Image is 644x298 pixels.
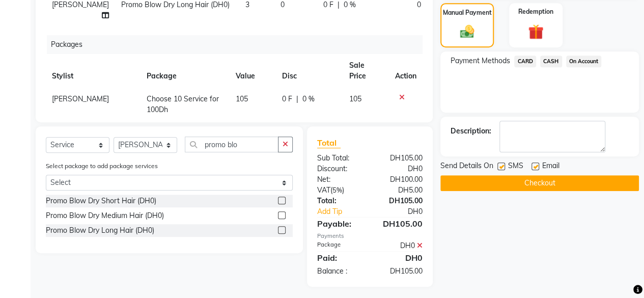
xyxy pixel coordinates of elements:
div: ( ) [310,185,370,196]
span: CARD [514,56,536,67]
th: Sale Price [343,54,389,88]
label: Manual Payment [443,8,492,17]
th: Action [389,54,423,88]
div: DH0 [370,252,430,264]
span: | [296,94,298,104]
span: Send Details On [440,160,493,173]
div: DH0 [380,206,430,217]
div: Total: [310,196,370,206]
div: DH0 [370,240,430,251]
div: Payments [317,232,423,240]
span: CASH [540,56,562,67]
div: DH0 [370,164,430,174]
input: Search or Scan [185,137,278,152]
div: Paid: [310,252,370,264]
span: 105 [235,94,247,103]
th: Value [229,54,276,88]
div: Discount: [310,164,370,174]
div: DH105.00 [370,196,430,206]
span: Vat [317,185,330,195]
div: Promo Blow Dry Medium Hair (DH0) [46,210,164,221]
div: Description: [451,126,491,137]
th: Stylist [46,54,141,88]
div: DH105.00 [370,266,430,277]
span: 0 % [302,94,315,104]
div: Sub Total: [310,153,370,164]
div: Promo Blow Dry Long Hair (DH0) [46,225,154,236]
span: 105 [349,94,361,103]
th: Package [141,54,229,88]
div: Payable: [310,218,370,230]
div: DH105.00 [370,153,430,164]
span: 0 F [282,94,292,104]
span: Choose 10 Service for 100Dh [147,94,219,114]
span: Payment Methods [451,56,510,66]
div: Net: [310,174,370,185]
div: DH5.00 [370,185,430,196]
button: Checkout [440,175,639,191]
span: Total [317,138,341,148]
label: Redemption [518,7,553,16]
img: _gift.svg [523,22,548,41]
div: Balance : [310,266,370,277]
div: DH100.00 [370,174,430,185]
div: Package [310,240,370,251]
span: On Account [566,56,602,67]
a: Add Tip [310,206,380,217]
div: Packages [47,35,430,54]
span: [PERSON_NAME] [52,94,109,103]
span: Email [542,160,559,173]
div: DH105.00 [370,218,430,230]
span: 5% [332,186,342,194]
span: SMS [508,160,523,173]
img: _cash.svg [456,23,479,40]
div: Promo Blow Dry Short Hair (DH0) [46,196,156,206]
th: Disc [276,54,343,88]
label: Select package to add package services [46,161,158,171]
